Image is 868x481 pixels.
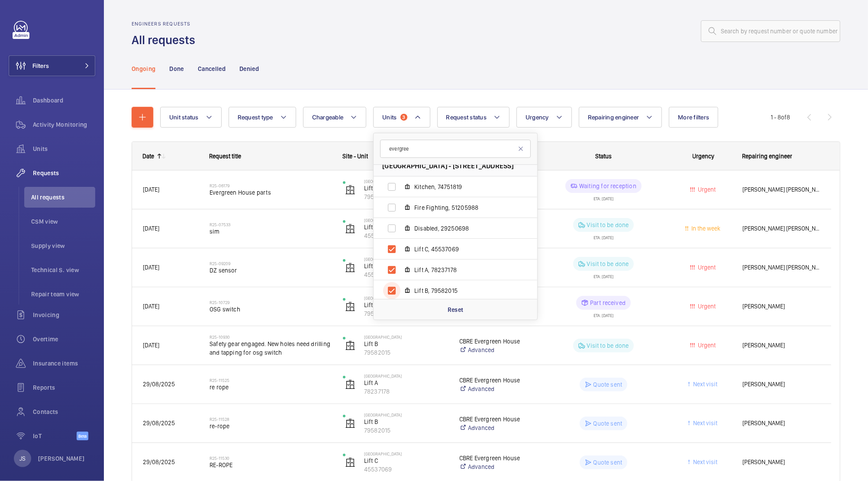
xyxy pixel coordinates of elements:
span: 29/08/2025 [143,381,175,388]
span: [DATE] [143,264,159,271]
h2: R25-09209 [210,261,332,266]
img: elevator.svg [345,185,355,195]
p: 78237178 [364,387,448,396]
button: Filters [9,55,95,76]
p: [GEOGRAPHIC_DATA] [364,412,448,417]
span: [GEOGRAPHIC_DATA] - [STREET_ADDRESS] [382,161,514,170]
p: 45537069 [364,465,448,474]
span: Next visit [691,381,717,388]
span: [PERSON_NAME] [PERSON_NAME] [742,263,820,273]
p: Quote sent [594,380,623,389]
button: Request status [437,107,510,128]
span: Chargeable [312,114,344,121]
p: Lift B [364,184,448,192]
h2: Engineers requests [132,21,200,27]
span: [DATE] [143,186,159,193]
p: 45537069 [364,231,448,240]
a: Advanced [459,346,531,354]
p: Lift B [364,340,448,348]
span: Status [595,153,612,160]
span: [DATE] [143,225,159,232]
span: 29/08/2025 [143,420,175,426]
span: Units [382,114,397,121]
p: [GEOGRAPHIC_DATA] [364,451,448,456]
div: Press SPACE to select this row. [132,365,831,404]
p: Waiting for reception [579,182,636,190]
span: Repair team view [31,290,95,298]
span: Lift A, 78237178 [414,266,515,274]
span: [PERSON_NAME] [742,340,820,350]
span: [DATE] [143,342,159,349]
p: 79582015 [364,426,448,435]
p: 45537069 [364,270,448,279]
button: Units3 [373,107,430,128]
h2: R25-11525 [210,378,332,383]
span: Urgent [697,186,716,193]
span: More filters [678,114,709,121]
h1: All requests [132,32,200,48]
a: Advanced [459,423,531,432]
p: Ongoing [132,64,155,73]
p: [GEOGRAPHIC_DATA] [364,373,448,378]
span: Urgent [697,264,716,271]
div: ETA: [DATE] [594,193,613,201]
span: Overtime [33,335,95,343]
span: [PERSON_NAME] [PERSON_NAME] [742,185,820,195]
span: Beta [77,432,88,440]
span: Evergreen House parts [210,188,332,197]
span: Supply view [31,241,95,250]
span: Repairing engineer [742,153,792,160]
img: elevator.svg [345,418,355,429]
span: Activity Monitoring [33,120,95,129]
span: Fire Fighting, 51205988 [414,203,515,212]
img: elevator.svg [345,224,355,234]
button: Repairing engineer [579,107,662,128]
p: [GEOGRAPHIC_DATA] [364,257,448,262]
span: Units [33,144,95,153]
img: elevator.svg [345,340,355,351]
span: All requests [31,193,95,202]
h2: R25-11528 [210,417,332,422]
span: Safety gear engaged. New holes need drilling and tapping for osg switch [210,340,332,357]
span: 1 - 8 8 [771,114,790,120]
span: Filters [32,61,49,70]
span: Urgency [526,114,549,121]
div: Date [142,153,154,160]
img: elevator.svg [345,457,355,468]
span: Insurance items [33,359,95,368]
p: [GEOGRAPHIC_DATA] [364,334,448,340]
img: elevator.svg [345,379,355,390]
p: 79582015 [364,309,448,318]
p: JS [19,454,26,463]
p: Lift C [364,223,448,231]
div: ETA: [DATE] [594,271,613,279]
span: re rope [210,383,332,391]
input: Search by request number or quote number [701,20,840,42]
img: elevator.svg [345,263,355,273]
p: Visit to be done [587,260,629,268]
p: Quote sent [594,419,623,428]
p: Lift C [364,456,448,465]
p: Cancelled [198,64,226,73]
p: Lift A [364,378,448,387]
p: Lift B [364,301,448,309]
p: Denied [239,64,259,73]
span: Site - Unit [342,153,368,160]
h2: R25-10729 [210,300,332,305]
p: [GEOGRAPHIC_DATA] [364,179,448,184]
span: OSG switch [210,305,332,314]
div: Press SPACE to select this row. [132,209,831,248]
span: [PERSON_NAME] [742,301,820,311]
span: re-rope [210,422,332,430]
span: DZ sensor [210,266,332,275]
div: ETA: [DATE] [594,232,613,240]
span: Urgency [693,153,715,160]
h2: R25-06179 [210,183,332,188]
p: 79582015 [364,348,448,357]
button: Request type [229,107,296,128]
span: Lift B, 79582015 [414,286,515,295]
h2: R25-10930 [210,334,332,340]
p: Reset [448,305,464,314]
span: Kitchen, 74751819 [414,183,515,191]
p: 79582015 [364,192,448,201]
